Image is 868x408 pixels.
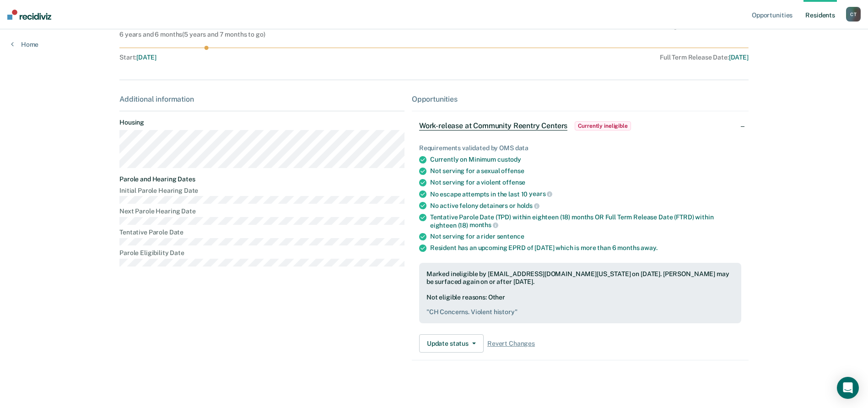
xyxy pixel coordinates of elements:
[419,121,567,131] span: Work-release at Community Reentry Centers
[11,40,38,49] a: Home
[469,221,498,228] span: months
[136,54,156,61] span: [DATE]
[661,21,749,38] div: Assigned to
[529,190,552,197] span: years
[412,95,749,103] div: Opportunities
[487,340,535,348] span: Revert Changes
[410,54,749,61] div: Full Term Release Date :
[846,7,861,22] div: C T
[119,228,404,236] dt: Tentative Parole Date
[430,179,741,186] div: Not serving for a violent
[426,308,734,316] pre: " CH Concerns. Violent history "
[502,179,525,186] span: offense
[119,31,265,38] div: 6 years and 6 months ( 5 years and 7 months to go )
[846,7,861,22] button: CT
[430,190,741,198] div: No escape attempts in the last 10
[497,233,524,240] span: sentence
[430,233,741,240] div: Not serving for a rider
[7,10,51,20] img: Recidiviz
[419,144,741,152] div: Requirements validated by OMS data
[119,207,404,215] dt: Next Parole Hearing Date
[119,95,404,103] div: Additional information
[729,54,749,61] span: [DATE]
[419,334,484,353] button: Update status
[119,175,404,183] dt: Parole and Hearing Dates
[430,167,741,175] div: Not serving for a sexual
[119,249,404,257] dt: Parole Eligibility Date
[575,121,631,131] span: Currently ineligible
[641,244,657,251] span: away.
[119,54,406,61] div: Start :
[430,244,741,252] div: Resident has an upcoming EPRD of [DATE] which is more than 6 months
[412,111,749,141] div: Work-release at Community Reentry CentersCurrently ineligible
[430,156,741,163] div: Currently on Minimum
[426,270,734,286] div: Marked ineligible by [EMAIL_ADDRESS][DOMAIN_NAME][US_STATE] on [DATE]. [PERSON_NAME] may be surfa...
[430,213,741,229] div: Tentative Parole Date (TPD) within eighteen (18) months OR Full Term Release Date (FTRD) within e...
[837,377,859,399] div: Open Intercom Messenger
[119,119,404,126] dt: Housing
[119,187,404,195] dt: Initial Parole Hearing Date
[426,294,734,316] div: Not eligible reasons: Other
[430,201,741,210] div: No active felony detainers or
[501,167,524,174] span: offense
[497,156,521,163] span: custody
[517,202,539,209] span: holds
